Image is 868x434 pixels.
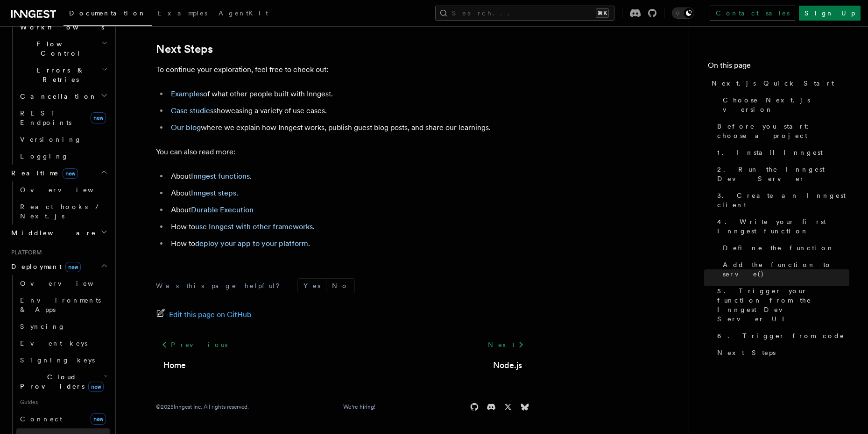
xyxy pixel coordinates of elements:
[16,65,101,84] span: Errors & Retries
[482,336,529,353] a: Next
[20,415,62,423] span: Connect
[219,9,268,17] span: AgentKit
[168,220,529,233] li: How to .
[191,172,250,181] a: Inngest functions
[171,89,203,98] a: Examples
[713,327,849,344] a: 6. Trigger from code
[596,8,609,18] kbd: ⌘K
[7,224,110,241] button: Middleware
[717,148,823,157] span: 1. Install Inngest
[156,63,529,76] p: To continue your exploration, feel free to check out:
[16,88,110,105] button: Cancellation
[20,186,116,194] span: Overview
[168,170,529,183] li: About .
[717,286,849,324] span: 5. Trigger your function from the Inngest Dev Server UI
[717,217,849,236] span: 4. Write your first Inngest function
[168,237,529,250] li: How to .
[168,187,529,200] li: About .
[672,7,694,19] button: Toggle dark mode
[191,188,236,197] a: Inngest steps
[7,165,110,181] button: Realtimenew
[723,95,849,114] span: Choose Next.js version
[20,297,101,313] span: Environments & Apps
[169,308,252,321] span: Edit this page on GitHub
[65,262,81,272] span: new
[326,279,354,293] button: No
[713,144,849,161] a: 1. Install Inngest
[723,243,834,253] span: Define the function
[7,262,81,271] span: Deployment
[63,168,78,179] span: new
[708,75,849,92] a: Next.js Quick Start
[16,198,110,224] a: React hooks / Next.js
[64,3,152,26] a: Documentation
[16,352,110,369] a: Signing keys
[493,359,522,372] a: Node.js
[16,369,110,395] button: Cloud Providersnew
[719,239,849,256] a: Define the function
[710,6,795,21] a: Contact sales
[16,92,97,101] span: Cancellation
[20,109,71,126] span: REST Endpoints
[16,39,101,58] span: Flow Control
[20,203,103,220] span: React hooks / Next.js
[723,260,849,279] span: Add the function to serve()
[435,6,614,21] button: Search...⌘K
[156,403,249,411] div: © 2025 Inngest Inc. All rights reserved.
[708,60,849,75] h4: On this page
[7,181,110,224] div: Realtimenew
[195,239,308,248] a: deploy your app to your platform
[712,79,834,88] span: Next.js Quick Start
[20,356,95,364] span: Signing keys
[719,92,849,118] a: Choose Next.js version
[713,213,849,239] a: 4. Write your first Inngest function
[16,148,110,165] a: Logging
[16,292,110,318] a: Environments & Apps
[7,249,42,256] span: Platform
[16,131,110,148] a: Versioning
[7,228,96,238] span: Middleware
[168,104,529,117] li: showcasing a variety of use cases.
[16,318,110,335] a: Syncing
[16,181,110,198] a: Overview
[88,382,104,392] span: new
[213,3,274,25] a: AgentKit
[16,62,110,88] button: Errors & Retries
[719,256,849,282] a: Add the function to serve()
[713,187,849,213] a: 3. Create an Inngest client
[717,165,849,183] span: 2. Run the Inngest Dev Server
[16,275,110,292] a: Overview
[717,348,776,357] span: Next Steps
[20,152,69,160] span: Logging
[168,203,529,217] li: About
[69,9,146,17] span: Documentation
[191,205,254,214] a: Durable Execution
[163,359,186,372] a: Home
[713,344,849,361] a: Next Steps
[7,258,110,275] button: Deploymentnew
[717,331,845,340] span: 6. Trigger from code
[799,6,861,21] a: Sign Up
[16,395,110,410] span: Guides
[7,168,78,178] span: Realtime
[91,413,106,425] span: new
[156,336,233,353] a: Previous
[152,3,213,25] a: Examples
[156,145,529,159] p: You can also read more:
[20,280,116,287] span: Overview
[713,161,849,187] a: 2. Run the Inngest Dev Server
[20,340,87,347] span: Event keys
[195,222,313,231] a: use Inngest with other frameworks
[156,308,252,321] a: Edit this page on GitHub
[156,43,213,56] a: Next Steps
[16,335,110,352] a: Event keys
[156,281,286,290] p: Was this page helpful?
[16,36,110,62] button: Flow Control
[16,372,104,391] span: Cloud Providers
[20,136,82,143] span: Versioning
[343,403,375,411] a: We're hiring!
[16,410,110,428] a: Connectnew
[16,105,110,131] a: REST Endpointsnew
[91,112,106,123] span: new
[298,279,326,293] button: Yes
